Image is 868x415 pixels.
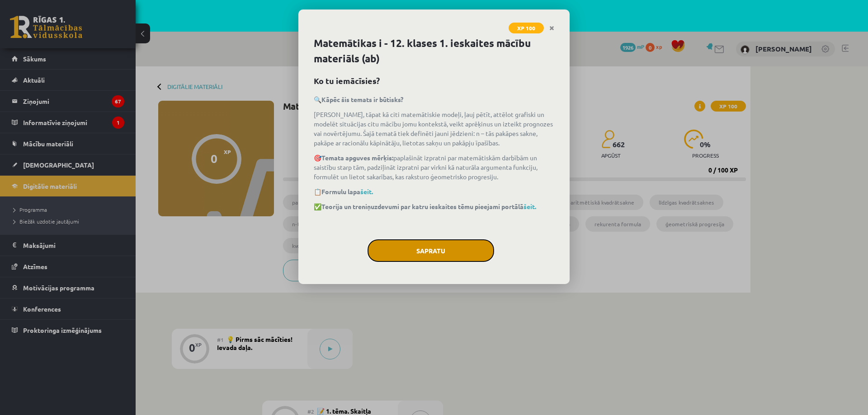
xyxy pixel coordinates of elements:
a: šeit. [360,187,373,196]
p: 📋 [314,187,554,196]
p: [PERSON_NAME], tāpat kā citi matemātiskie modeļi, ļauj pētīt, attēlot grafiski un modelēt situāci... [314,110,554,148]
p: 🎯 paplašināt izpratni par matemātiskām darbībām un saistību starp tām, padziļināt izpratni par vi... [314,153,554,182]
span: XP 100 [509,23,544,33]
strong: Teorija un treniņuzdevumi par katru ieskaites tēmu pieejami portālā [321,202,536,210]
a: šeit. [524,202,536,210]
strong: Formulu lapa [321,187,373,196]
p: ✅ [314,202,554,211]
button: Sapratu [368,239,494,262]
h2: Ko tu iemācīsies? [314,75,554,87]
p: 🔍 [314,95,554,104]
h1: Matemātikas i - 12. klases 1. ieskaites mācību materiāls (ab) [314,36,554,66]
a: Close [544,19,560,37]
b: Kāpēc šis temats ir būtisks? [321,95,403,103]
b: Temata apguves mērķis: [321,154,393,162]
